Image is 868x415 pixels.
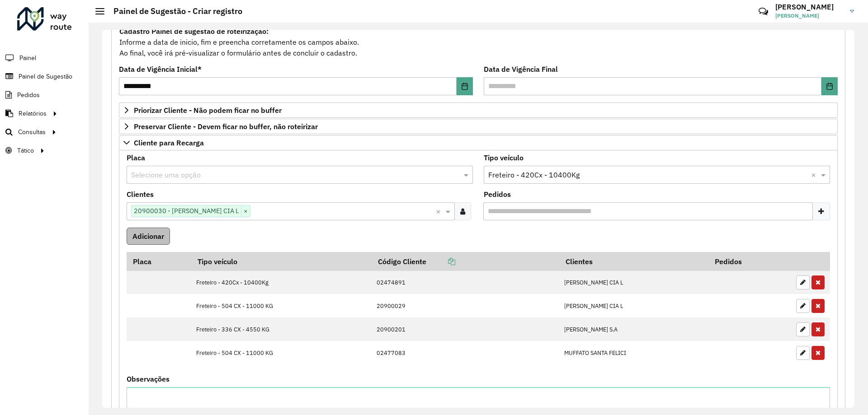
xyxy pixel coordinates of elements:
label: Observações [127,373,170,384]
th: Placa [127,252,191,271]
label: Data de Vigência Final [484,64,558,75]
td: [PERSON_NAME] CIA L [559,294,708,317]
span: Clear all [436,206,443,217]
th: Pedidos [709,252,792,271]
button: Choose Date [457,77,473,95]
a: Priorizar Cliente - Não podem ficar no buffer [119,103,838,118]
th: Código Cliente [372,252,559,271]
span: Painel de Sugestão [19,72,72,81]
td: 20900201 [372,317,559,341]
th: Clientes [559,252,708,271]
div: Informe a data de inicio, fim e preencha corretamente os campos abaixo. Ao final, você irá pré-vi... [119,25,838,59]
label: Pedidos [484,189,511,200]
label: Tipo veículo [484,152,524,163]
label: Clientes [127,189,154,200]
td: MUFFATO SANTA FELICI [559,341,708,364]
td: 20900029 [372,294,559,317]
span: Cliente para Recarga [134,139,204,146]
span: × [241,206,250,217]
td: 02477083 [372,341,559,364]
h3: [PERSON_NAME] [775,3,843,11]
th: Tipo veículo [191,252,372,271]
label: Placa [127,152,145,163]
span: Consultas [18,127,46,137]
td: Freteiro - 504 CX - 11000 KG [191,341,372,364]
td: [PERSON_NAME] CIA L [559,271,708,294]
button: Choose Date [821,77,838,95]
span: [PERSON_NAME] [775,12,843,20]
td: 02474891 [372,271,559,294]
span: Painel [19,53,36,63]
span: Pedidos [17,90,40,100]
strong: Cadastro Painel de sugestão de roteirização: [119,27,269,36]
a: Contato Rápido [754,2,773,21]
h2: Painel de Sugestão - Criar registro [104,6,242,16]
a: Preservar Cliente - Devem ficar no buffer, não roteirizar [119,119,838,134]
span: 20900030 - [PERSON_NAME] CIA L [132,205,241,216]
span: Relatórios [19,109,47,118]
button: Adicionar [127,228,170,245]
span: Priorizar Cliente - Não podem ficar no buffer [134,107,282,114]
span: Preservar Cliente - Devem ficar no buffer, não roteirizar [134,123,318,130]
span: Clear all [811,169,819,180]
td: Freteiro - 504 CX - 11000 KG [191,294,372,317]
td: Freteiro - 336 CX - 4550 KG [191,317,372,341]
td: Freteiro - 420Cx - 10400Kg [191,271,372,294]
span: Tático [17,146,34,155]
a: Cliente para Recarga [119,135,838,150]
td: [PERSON_NAME] S.A [559,317,708,341]
label: Data de Vigência Inicial [119,64,202,75]
a: Copiar [426,257,455,266]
